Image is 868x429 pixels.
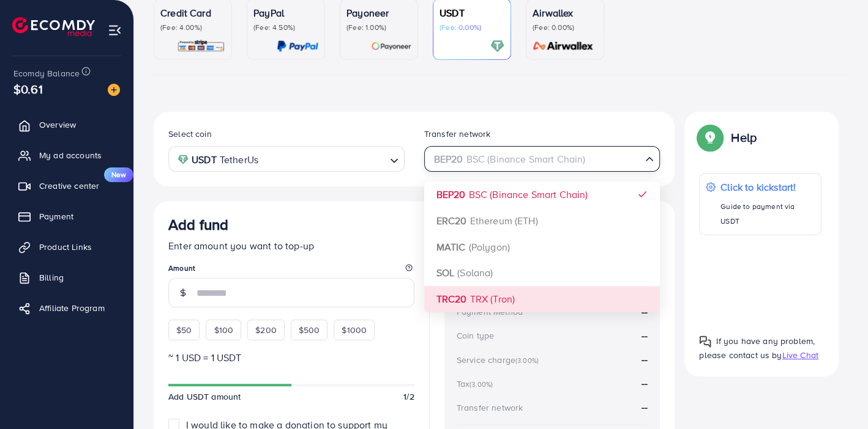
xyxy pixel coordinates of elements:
[515,356,539,365] small: (3.00%)
[490,39,504,53] img: card
[277,39,318,53] img: card
[468,188,588,201] span: BSC (Binance Smart Chain)
[253,23,318,32] p: (Fee: 4.50%)
[529,39,597,53] img: card
[214,324,233,336] span: $100
[436,188,466,201] strong: BEP20
[13,80,43,98] span: $0.61
[720,180,815,194] p: Click to kickstart!
[253,5,318,20] p: PayPal
[39,241,92,253] span: Product Links
[346,23,411,32] p: (Fee: 1.00%)
[440,23,504,32] p: (Fee: 0.00%)
[168,263,414,278] legend: Amount
[168,128,212,140] label: Select coin
[470,214,537,227] span: Ethereum (ETH)
[371,39,411,53] img: card
[168,391,241,403] span: Add USDT amount
[9,204,124,229] a: Payment
[9,296,124,320] a: Affiliate Program
[457,329,494,342] div: Coin type
[424,128,491,140] label: Transfer network
[160,5,225,20] p: Credit Card
[436,266,454,279] strong: SOL
[342,324,367,336] span: $1000
[39,119,76,131] span: Overview
[168,350,414,365] p: ~ 1 USD = 1 USDT
[436,240,466,254] strong: MATIC
[457,378,497,390] div: Tax
[699,127,721,148] img: Popup guide
[424,146,660,171] div: Search for option
[457,402,523,414] div: Transfer network
[12,17,95,36] img: logo
[782,349,818,361] span: Live Chat
[440,5,504,20] p: USDT
[108,23,122,37] img: menu
[699,335,815,361] span: If you have any problem, please contact us by
[731,130,757,145] p: Help
[39,149,102,161] span: My ad accounts
[39,271,64,284] span: Billing
[436,292,467,306] strong: TRC20
[9,112,124,137] a: Overview
[299,324,320,336] span: $500
[642,376,648,390] strong: --
[533,23,597,32] p: (Fee: 0.00%)
[39,180,99,192] span: Creative center
[470,380,493,389] small: (3.00%)
[9,235,124,259] a: Product Links
[168,146,405,171] div: Search for option
[403,391,414,403] span: 1/2
[642,329,648,343] strong: --
[816,374,859,420] iframe: Chat
[108,84,120,96] img: image
[168,238,414,253] p: Enter amount you want to top-up
[457,354,542,366] div: Service charge
[177,39,225,53] img: card
[642,400,648,414] strong: --
[9,174,124,198] a: Creative centerNew
[262,150,385,169] input: Search for option
[176,324,192,336] span: $50
[468,240,509,254] span: (Polygon)
[255,324,277,336] span: $200
[220,151,258,169] span: TetherUs
[160,23,225,32] p: (Fee: 4.00%)
[470,292,515,306] span: TRX (Tron)
[642,353,648,366] strong: --
[178,154,189,165] img: coin
[13,67,80,79] span: Ecomdy Balance
[168,216,228,233] h3: Add fund
[9,265,124,290] a: Billing
[430,150,641,169] input: Search for option
[720,199,815,229] p: Guide to payment via USDT
[192,151,217,169] strong: USDT
[699,335,711,348] img: Popup guide
[104,167,133,182] span: New
[39,210,73,222] span: Payment
[533,5,597,20] p: Airwallex
[457,266,493,279] span: (Solana)
[9,143,124,167] a: My ad accounts
[346,5,411,20] p: Payoneer
[39,302,105,314] span: Affiliate Program
[436,214,467,227] strong: ERC20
